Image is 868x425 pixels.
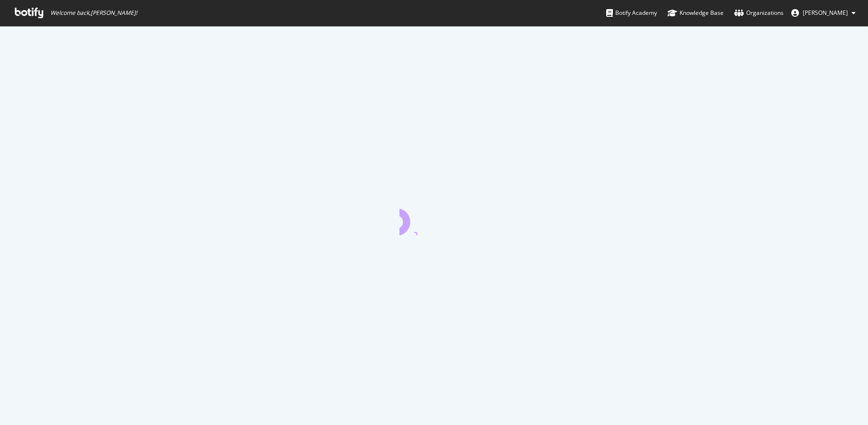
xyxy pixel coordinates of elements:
[50,9,137,17] span: Welcome back, [PERSON_NAME] !
[668,8,724,18] div: Knowledge Base
[734,8,784,18] div: Organizations
[784,5,863,21] button: [PERSON_NAME]
[399,201,469,235] div: animation
[803,9,848,17] span: George Driscoll
[606,8,657,18] div: Botify Academy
